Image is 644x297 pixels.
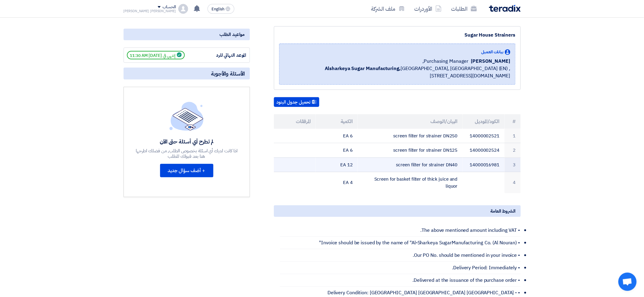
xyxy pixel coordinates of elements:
button: تحميل جدول البنود [274,97,319,107]
td: screen filter for strainer DN40 [358,157,463,172]
div: مواعيد الطلب [124,29,250,40]
img: profile_test.png [178,4,188,14]
td: 3 [505,157,521,172]
li: • Invoice should be issued by the name of "Al-Sharkeya SugarManufacturing Co. (Al Nouran)" [280,237,521,249]
td: 4 [505,172,521,193]
th: البيان/الوصف [358,114,463,129]
th: المرفقات [274,114,316,129]
td: 14000002524 [463,143,505,158]
span: English [212,7,224,11]
span: الشروط العامة [491,208,516,214]
b: Alsharkeya Sugar Manufacturing, [325,65,401,72]
span: [GEOGRAPHIC_DATA], [GEOGRAPHIC_DATA] (EN) ,[STREET_ADDRESS][DOMAIN_NAME] [284,65,510,80]
span: إنتهي في [DATE] 11:30 AM [127,51,185,59]
span: [PERSON_NAME] [471,58,510,65]
span: Purchasing Manager, [423,58,469,65]
img: empty_state_list.svg [170,102,204,130]
td: 1 [505,129,521,143]
td: screen filter for strainer DN125 [358,143,463,158]
span: بيانات العميل [481,49,504,55]
th: الكمية [316,114,358,129]
th: # [505,114,521,129]
td: 6 EA [316,129,358,143]
td: 4 EA [316,172,358,193]
td: 6 EA [316,143,358,158]
span: الأسئلة والأجوبة [211,70,245,77]
td: Screen for basket filter of thick juice and liquor [358,172,463,193]
div: [PERSON_NAME] [PERSON_NAME] [124,9,176,13]
li: • Delivery Period: Immediately. [280,262,521,274]
li: • The above mentioned amount including VAT. [280,224,521,237]
a: الأوردرات [410,2,446,16]
div: اذا كانت لديك أي اسئلة بخصوص الطلب, من فضلك اطرحها هنا بعد قبولك للطلب [135,148,238,159]
a: ملف الشركة [366,2,410,16]
a: الطلبات [446,2,482,16]
td: 14000002521 [463,129,505,143]
td: 12 EA [316,157,358,172]
th: الكود/الموديل [463,114,505,129]
button: English [208,4,234,14]
li: • Delivered at the issuance of the purchase order. [280,274,521,287]
td: 14000016981 [463,157,505,172]
button: + أضف سؤال جديد [160,164,213,177]
div: الموعد النهائي للرد [201,52,247,59]
td: 2 [505,143,521,158]
li: • Our PO No. should be mentioned in your invoice. [280,249,521,262]
div: Sugar House Strainers [279,31,516,39]
img: Teradix logo [489,5,521,12]
a: دردشة مفتوحة [618,273,637,291]
div: الحساب [163,5,176,10]
td: screen filter for strainer DN250 [358,129,463,143]
div: لم تطرح أي أسئلة حتى الآن [135,138,238,145]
